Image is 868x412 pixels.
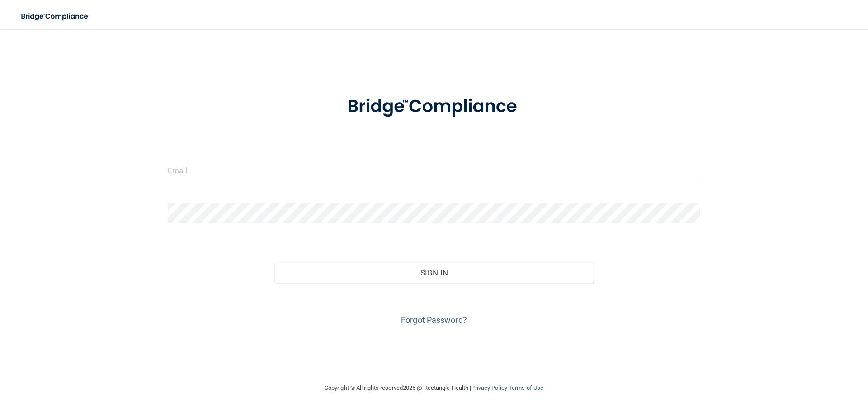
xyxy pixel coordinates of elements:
[401,315,467,325] a: Forgot Password?
[329,83,539,130] img: bridge_compliance_login_screen.278c3ca4.svg
[168,160,700,180] input: Email
[274,263,594,283] button: Sign In
[471,384,507,391] a: Privacy Policy
[14,7,97,26] img: bridge_compliance_login_screen.278c3ca4.svg
[269,374,599,403] div: Copyright © All rights reserved 2025 @ Rectangle Health | |
[509,384,543,391] a: Terms of Use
